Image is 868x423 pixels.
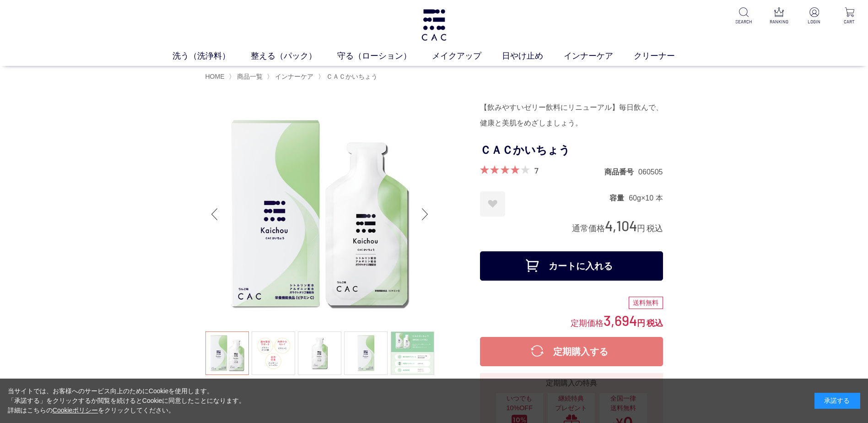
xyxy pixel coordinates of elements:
[235,73,263,80] a: 商品一覧
[838,7,861,25] a: CART
[534,165,539,175] a: 7
[604,312,637,329] span: 3,694
[768,18,790,25] p: RANKING
[803,7,825,25] a: LOGIN
[237,73,263,80] span: 商品一覧
[251,50,337,62] a: 整える（パック）
[480,337,663,366] button: 定期購入する
[318,72,380,81] li: 〉
[564,50,634,62] a: インナーケア
[273,73,313,80] a: インナーケア
[629,297,663,309] div: 送料無料
[733,7,755,25] a: SEARCH
[484,378,659,389] div: 定期購入の特典
[733,18,755,25] p: SEARCH
[8,386,246,415] div: 当サイトでは、お客様へのサービス向上のためにCookieを使用します。 「承諾する」をクリックするか閲覧を続けるとCookieに同意したことになります。 詳細はこちらの をクリックしてください。
[609,193,629,203] dt: 容量
[173,50,251,62] a: 洗う（洗浄料）
[229,72,265,81] li: 〉
[205,100,434,329] img: ＣＡＣかいちょう
[275,73,313,80] span: インナーケア
[480,100,663,131] div: 【飲みやすいゼリー飲料にリニューアル】毎日飲んで、健康と美肌をめざしましょう。
[420,9,448,41] img: logo
[480,191,505,217] a: お気に入りに登録する
[637,319,645,328] span: 円
[53,407,98,414] a: Cookieポリシー
[768,7,790,25] a: RANKING
[326,73,377,80] span: ＣＡＣかいちょう
[480,251,663,281] button: カートに入れる
[205,196,224,233] div: Previous slide
[605,217,637,234] span: 4,104
[629,193,663,203] dd: 60g×10 本
[647,224,663,233] span: 税込
[324,73,377,80] a: ＣＡＣかいちょう
[572,224,605,233] span: 通常価格
[647,319,663,328] span: 税込
[803,18,825,25] p: LOGIN
[502,50,564,62] a: 日やけ止め
[337,50,432,62] a: 守る（ローション）
[604,167,638,177] dt: 商品番号
[432,50,502,62] a: メイクアップ
[416,196,434,233] div: Next slide
[814,393,860,409] div: 承諾する
[205,73,225,80] a: HOME
[638,167,663,177] dd: 060505
[480,140,663,161] h1: ＣＡＣかいちょう
[571,318,604,328] span: 定期価格
[637,224,645,233] span: 円
[634,50,695,62] a: クリーナー
[838,18,861,25] p: CART
[267,72,316,81] li: 〉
